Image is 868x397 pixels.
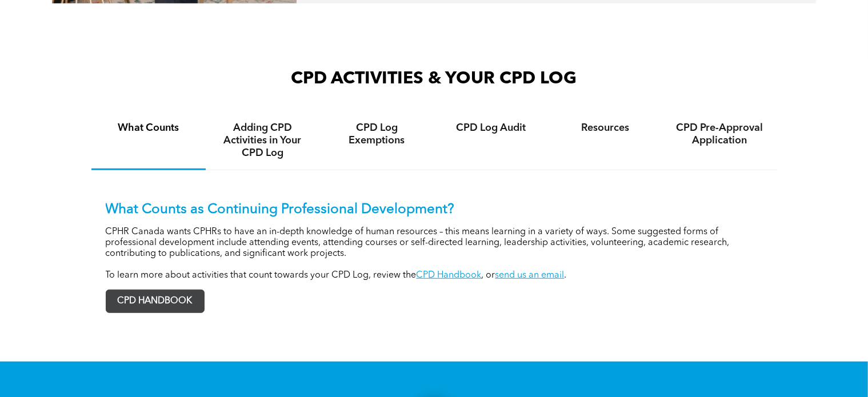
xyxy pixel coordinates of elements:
h4: CPD Log Exemptions [330,122,424,147]
h4: CPD Log Audit [445,122,538,134]
h4: Resources [559,122,653,134]
p: To learn more about activities that count towards your CPD Log, review the , or . [106,270,763,281]
h4: What Counts [102,122,195,134]
span: CPD ACTIVITIES & YOUR CPD LOG [291,70,577,87]
p: What Counts as Continuing Professional Development? [106,202,763,218]
a: CPD HANDBOOK [106,290,205,313]
a: send us an email [495,271,565,280]
a: CPD Handbook [417,271,482,280]
h4: Adding CPD Activities in Your CPD Log [216,122,310,159]
span: CPD HANDBOOK [106,290,204,312]
h4: CPD Pre-Approval Application [673,122,767,147]
p: CPHR Canada wants CPHRs to have an in-depth knowledge of human resources – this means learning in... [106,227,763,259]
